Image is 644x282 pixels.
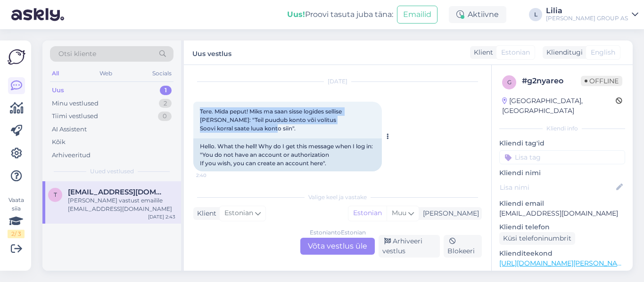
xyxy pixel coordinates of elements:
[397,6,438,24] button: Emailid
[158,112,172,121] div: 0
[90,167,134,176] span: Uued vestlused
[200,108,343,132] span: Tere. Mida peput! Miks ma saan sisse logides sellise [PERSON_NAME]: "Teil puudub konto või volitu...
[507,79,512,86] span: g
[54,191,57,198] span: t
[499,150,625,164] input: Lisa tag
[379,235,440,258] div: Arhiveeri vestlus
[444,235,482,258] div: Blokeeri
[449,6,506,23] div: Aktiivne
[287,9,393,20] div: Proovi tasuta juba täna:
[52,86,64,95] div: Uus
[196,172,231,179] span: 2:40
[68,188,166,196] span: toomasmoks@gmail.com
[499,249,625,258] p: Klienditeekond
[224,208,253,218] span: Estonian
[543,48,583,57] div: Klienditugi
[499,199,625,209] p: Kliendi email
[581,76,622,86] span: Offline
[419,209,479,218] div: [PERSON_NAME]
[8,230,25,238] div: 2 / 3
[68,196,175,213] div: [PERSON_NAME] vastust emailile [EMAIL_ADDRESS][DOMAIN_NAME]
[58,49,96,59] span: Otsi kliente
[499,138,625,148] p: Kliendi tag'id
[499,168,625,178] p: Kliendi nimi
[8,48,25,66] img: Askly Logo
[348,206,387,220] div: Estonian
[52,99,99,108] div: Minu vestlused
[193,138,382,171] div: Hello. What the hell! Why do I get this message when I log in: "You do not have an account or aut...
[50,67,61,80] div: All
[8,196,25,238] div: Vaata siia
[310,228,366,237] div: Estonian to Estonian
[193,77,482,86] div: [DATE]
[546,7,628,15] div: Lilia
[300,238,375,255] div: Võta vestlus üle
[500,182,614,193] input: Lisa nimi
[529,8,542,21] div: L
[499,222,625,232] p: Kliendi telefon
[192,46,231,59] label: Uus vestlus
[150,67,173,80] div: Socials
[52,125,87,134] div: AI Assistent
[287,10,305,19] b: Uus!
[193,193,482,201] div: Valige keel ja vastake
[522,75,581,87] div: # g2nyareo
[591,48,615,57] span: English
[499,232,575,245] div: Küsi telefoninumbrit
[499,124,625,133] div: Kliendi info
[499,209,625,218] p: [EMAIL_ADDRESS][DOMAIN_NAME]
[501,48,530,57] span: Estonian
[546,7,638,22] a: Lilia[PERSON_NAME] GROUP AS
[470,48,493,57] div: Klient
[52,137,66,147] div: Kõik
[52,151,91,160] div: Arhiveeritud
[159,99,172,108] div: 2
[546,15,628,22] div: [PERSON_NAME] GROUP AS
[52,112,98,121] div: Tiimi vestlused
[98,67,114,80] div: Web
[392,209,406,217] span: Muu
[160,86,172,95] div: 1
[148,213,175,220] div: [DATE] 2:43
[193,209,216,218] div: Klient
[502,96,616,116] div: [GEOGRAPHIC_DATA], [GEOGRAPHIC_DATA]
[499,259,629,267] a: [URL][DOMAIN_NAME][PERSON_NAME]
